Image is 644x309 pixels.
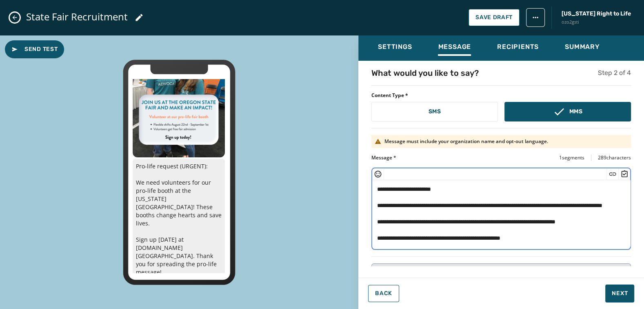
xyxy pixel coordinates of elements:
[562,19,631,26] span: ozo2gsti
[469,9,520,26] button: Save Draft
[569,108,582,116] p: MMS
[605,285,634,302] button: Next
[374,170,382,178] button: Insert Emoji
[368,285,399,302] button: Back
[612,289,628,298] span: Next
[598,68,631,78] h5: Step 2 of 4
[562,10,631,18] span: [US_STATE] Right to Life
[559,154,584,161] span: 1 segments
[384,138,548,145] p: Message must include your organization name and opt-out language.
[526,8,545,27] button: broadcast action menu
[558,39,606,57] button: Summary
[431,39,477,57] button: Message
[371,154,396,161] label: Message *
[133,42,225,158] img: 2025-08-07_204904_7642_phpU1UIJI-240x300-1400.png
[428,108,441,116] p: SMS
[565,43,600,51] span: Summary
[608,170,617,178] button: Insert Short Link
[475,14,513,21] span: Save Draft
[371,92,631,99] span: Content Type *
[620,170,628,178] button: Insert Survey
[378,43,412,51] span: Settings
[371,67,479,79] h4: What would you like to say?
[504,102,631,121] button: MMS
[598,154,631,161] span: 289 characters
[497,43,539,51] span: Recipients
[375,290,392,297] span: Back
[438,43,471,51] span: Message
[371,102,498,121] button: SMS
[491,39,545,57] button: Recipients
[371,39,418,57] button: Settings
